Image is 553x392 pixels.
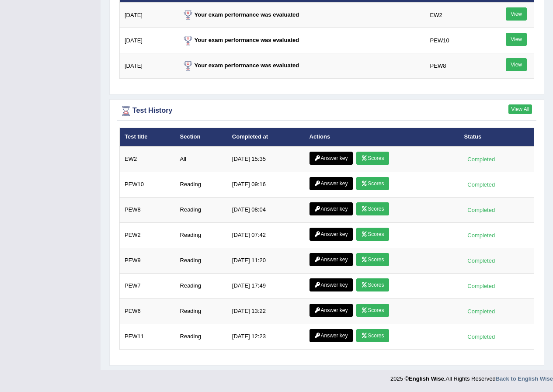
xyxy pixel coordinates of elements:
a: Answer key [310,278,353,291]
a: Back to English Wise [496,375,553,382]
td: Reading [175,248,227,273]
strong: English Wise. [409,375,445,382]
a: View All [508,104,532,114]
td: PEW11 [120,324,175,349]
td: Reading [175,324,227,349]
td: Reading [175,273,227,298]
div: Completed [464,307,498,316]
a: Answer key [310,253,353,266]
a: Answer key [310,152,353,165]
td: [DATE] 09:16 [227,172,305,197]
th: Test title [120,128,175,146]
td: PEW6 [120,298,175,324]
td: EW2 [120,146,175,172]
th: Status [459,128,534,146]
a: Answer key [310,304,353,317]
strong: Your exam performance was evaluated [181,62,299,69]
div: Completed [464,180,498,189]
td: Reading [175,222,227,248]
td: PEW8 [120,197,175,222]
a: Scores [356,228,389,241]
td: PEW8 [425,53,482,79]
a: Scores [356,278,389,291]
strong: Your exam performance was evaluated [181,11,299,18]
a: Answer key [310,228,353,241]
a: View [506,33,527,46]
td: PEW10 [120,172,175,197]
a: View [506,7,527,21]
td: [DATE] [120,28,177,53]
a: Scores [356,177,389,190]
a: Scores [356,202,389,215]
a: Answer key [310,329,353,342]
div: Completed [464,256,498,265]
td: PEW7 [120,273,175,298]
td: [DATE] 13:22 [227,298,305,324]
a: Scores [356,253,389,266]
a: Scores [356,304,389,317]
td: [DATE] 12:23 [227,324,305,349]
td: [DATE] [120,53,177,79]
td: Reading [175,172,227,197]
td: PEW2 [120,222,175,248]
td: Reading [175,197,227,222]
th: Actions [305,128,459,146]
a: View [506,58,527,71]
a: Scores [356,152,389,165]
div: Test History [119,104,534,118]
div: Completed [464,205,498,215]
td: [DATE] 15:35 [227,146,305,172]
td: [DATE] 17:49 [227,273,305,298]
div: Completed [464,155,498,164]
div: Completed [464,231,498,240]
a: Answer key [310,177,353,190]
td: All [175,146,227,172]
td: EW2 [425,2,482,28]
a: Scores [356,329,389,342]
th: Completed at [227,128,305,146]
td: [DATE] 08:04 [227,197,305,222]
td: Reading [175,298,227,324]
td: PEW10 [425,28,482,53]
th: Section [175,128,227,146]
td: [DATE] 11:20 [227,248,305,273]
div: Completed [464,332,498,341]
td: PEW9 [120,248,175,273]
td: [DATE] 07:42 [227,222,305,248]
strong: Your exam performance was evaluated [181,37,299,43]
a: Answer key [310,202,353,215]
div: 2025 © All Rights Reserved [390,370,553,383]
div: Completed [464,281,498,291]
td: [DATE] [120,2,177,28]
